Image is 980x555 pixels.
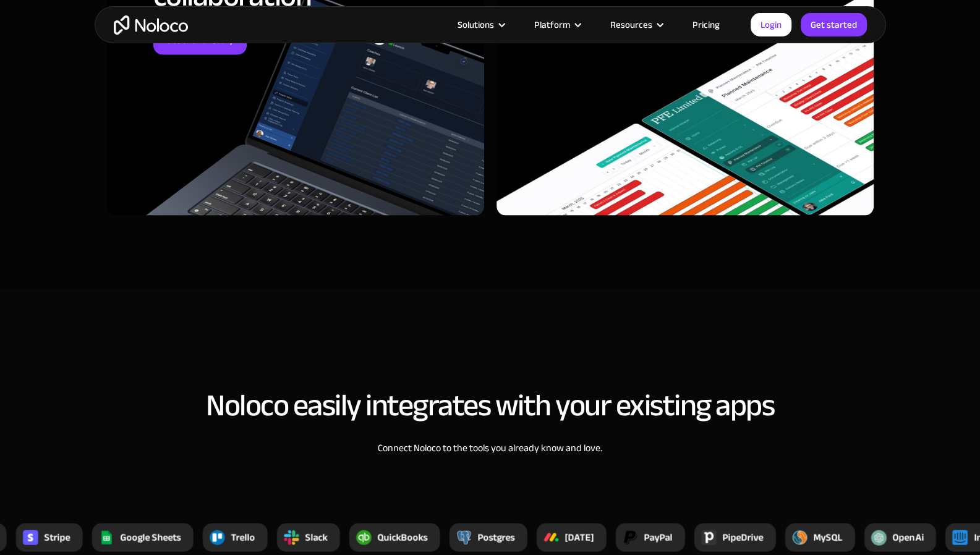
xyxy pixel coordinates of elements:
div: Connect Noloco to the tools you already know and love. [326,440,654,455]
div: Platform [534,17,570,33]
div: Solutions [442,17,519,33]
div: Solutions [458,17,494,33]
div: PayPal [644,530,673,544]
div: MySQL [814,530,843,544]
a: Login [751,13,791,36]
div: OpenAi [893,530,924,544]
div: PipeDrive [723,530,764,544]
div: Resources [610,17,652,33]
div: QuickBooks [378,530,428,544]
div: Slack [305,530,328,544]
a: Pricing [677,17,735,33]
div: Stripe [45,530,70,544]
div: Platform [519,17,595,33]
a: Get started [801,13,867,36]
div: [DATE] [565,530,594,544]
div: Google Sheets [121,530,181,544]
div: Trello [231,530,255,544]
a: home [114,15,188,35]
div: Resources [595,17,677,33]
div: Postgres [478,530,515,544]
h2: Noloco easily integrates with your existing apps [107,388,874,422]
